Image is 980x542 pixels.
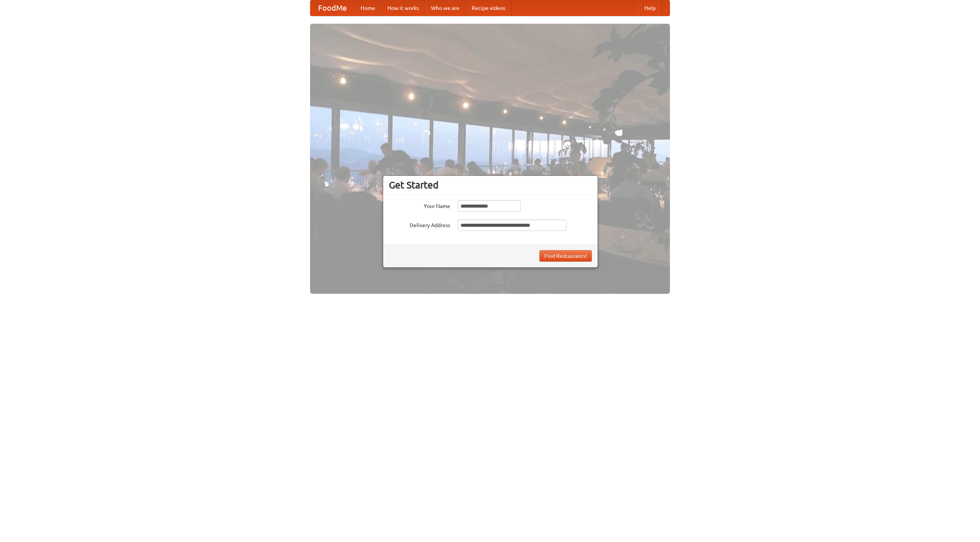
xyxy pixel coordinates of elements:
button: Find Restaurants! [539,250,592,262]
label: Your Name [389,200,450,210]
h3: Get Started [389,179,592,191]
a: How it works [381,0,425,16]
a: Who we are [425,0,465,16]
a: Home [354,0,381,16]
a: FoodMe [310,0,354,16]
label: Delivery Address [389,219,450,229]
a: Help [638,0,662,16]
a: Recipe videos [465,0,511,16]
